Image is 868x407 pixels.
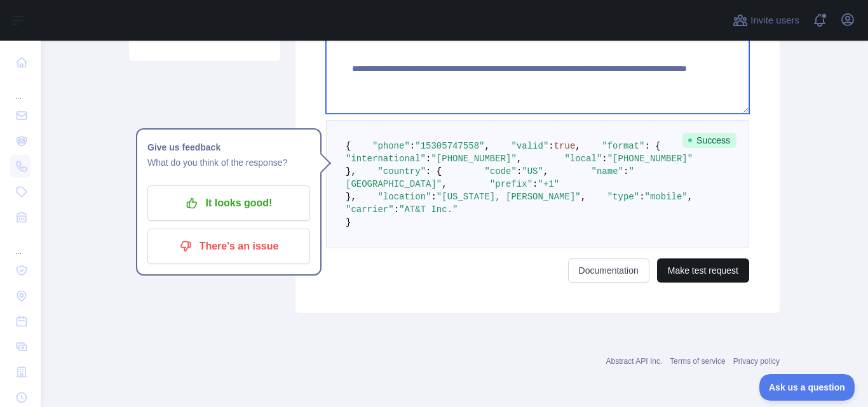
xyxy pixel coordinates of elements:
[623,166,628,177] span: :
[688,192,693,202] span: ,
[10,76,31,102] div: ...
[346,192,356,202] span: },
[730,10,802,30] button: Invite users
[147,140,310,155] h1: Give us feedback
[426,166,442,177] span: : {
[346,154,426,164] span: "international"
[442,179,447,189] span: ,
[645,192,688,202] span: "mobile"
[147,229,310,264] button: There's an issue
[431,192,436,202] span: :
[517,166,522,177] span: :
[522,166,543,177] span: "US"
[484,141,489,151] span: ,
[490,179,532,189] span: "prefix"
[607,192,639,202] span: "type"
[682,133,736,148] span: Success
[602,154,607,164] span: :
[607,154,693,164] span: "[PHONE_NUMBER]"
[575,141,580,151] span: ,
[581,192,586,202] span: ,
[733,357,780,366] a: Privacy policy
[399,204,458,215] span: "AT&T Inc."
[377,192,431,202] span: "location"
[606,357,663,366] a: Abstract API Inc.
[147,155,310,170] p: What do you think of the response?
[538,179,559,189] span: "+1"
[568,258,649,283] a: Documentation
[484,166,516,177] span: "code"
[415,141,484,151] span: "15305747558"
[346,141,351,151] span: {
[548,141,553,151] span: :
[157,236,301,257] p: There's an issue
[431,154,516,164] span: "[PHONE_NUMBER]"
[346,204,394,215] span: "carrier"
[147,185,310,221] button: It looks good!
[750,13,799,28] span: Invite users
[639,192,644,202] span: :
[517,154,522,164] span: ,
[157,192,301,214] p: It looks good!
[410,141,415,151] span: :
[511,141,548,151] span: "valid"
[372,141,410,151] span: "phone"
[10,231,31,257] div: ...
[426,154,431,164] span: :
[657,258,749,283] button: Make test request
[532,179,538,189] span: :
[564,154,602,164] span: "local"
[377,166,426,177] span: "country"
[670,357,725,366] a: Terms of service
[645,141,661,151] span: : {
[602,141,644,151] span: "format"
[592,166,623,177] span: "name"
[346,166,356,177] span: },
[543,166,548,177] span: ,
[759,374,855,401] iframe: Toggle Customer Support
[394,204,399,215] span: :
[437,192,581,202] span: "[US_STATE], [PERSON_NAME]"
[346,217,351,227] span: }
[554,141,576,151] span: true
